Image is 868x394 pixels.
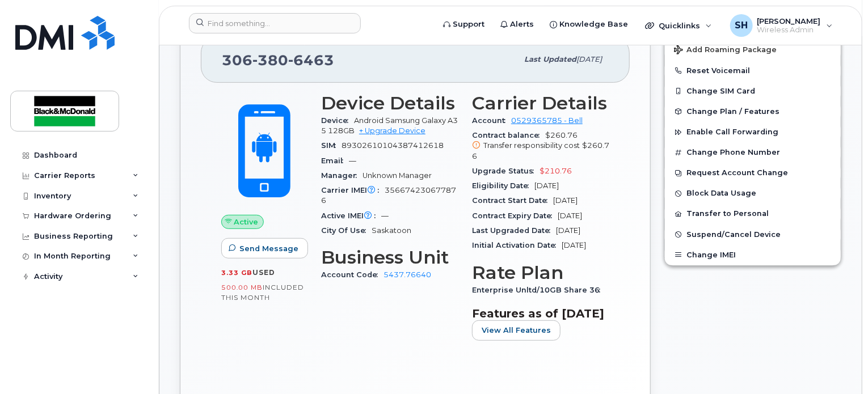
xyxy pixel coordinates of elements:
span: [DATE] [556,226,580,235]
span: Active IMEI [321,211,381,220]
span: [DATE] [558,211,582,220]
span: 3.33 GB [221,269,252,277]
span: Account [472,116,511,125]
span: Suspend/Cancel Device [686,230,781,239]
button: Reset Voicemail [665,61,841,81]
span: Support [453,19,484,30]
button: Add Roaming Package [665,37,841,61]
a: + Upgrade Device [359,126,425,135]
span: Add Roaming Package [674,45,777,56]
h3: Rate Plan [472,262,609,283]
span: Android Samsung Galaxy A35 128GB [321,116,458,135]
span: $210.76 [540,167,572,175]
a: Knowledge Base [542,13,636,36]
span: Email [321,156,349,165]
button: Request Account Change [665,163,841,183]
span: Change Plan / Features [686,107,779,116]
span: Initial Activation Date [472,241,562,249]
span: — [381,211,389,220]
a: Alerts [492,13,542,36]
button: Change Plan / Features [665,101,841,122]
span: 306 [222,52,334,69]
span: Carrier IMEI [321,186,385,194]
span: Contract balance [472,131,545,139]
span: Manager [321,171,363,180]
button: Change SIM Card [665,81,841,101]
span: $260.76 [472,141,609,160]
h3: Carrier Details [472,93,609,113]
input: Find something... [189,13,361,33]
span: Contract Expiry Date [472,211,558,220]
span: 380 [252,52,288,69]
span: 89302610104387412618 [342,141,444,150]
span: 356674230677876 [321,186,456,205]
span: [DATE] [534,181,559,190]
span: Device [321,116,354,125]
span: [DATE] [553,196,578,205]
button: Change IMEI [665,245,841,265]
span: Last updated [524,55,576,63]
span: [DATE] [562,241,586,249]
span: — [349,156,356,165]
span: Account Code [321,270,384,279]
span: SIM [321,141,342,150]
span: Knowledge Base [559,19,628,30]
a: 5437.76640 [384,270,431,279]
h3: Features as of [DATE] [472,307,609,320]
span: Enable Call Forwarding [686,128,778,137]
span: included this month [221,283,304,302]
span: Contract Start Date [472,196,553,205]
h3: Device Details [321,93,458,113]
span: Wireless Admin [757,26,821,35]
span: used [252,268,275,277]
div: Quicklinks [637,14,720,37]
span: 6463 [288,52,334,69]
span: View All Features [482,325,551,336]
span: Eligibility Date [472,181,534,190]
a: 0529365785 - Bell [511,116,583,125]
span: Transfer responsibility cost [483,141,580,150]
button: Send Message [221,238,308,259]
span: Send Message [239,243,298,254]
span: [PERSON_NAME] [757,16,821,26]
button: Suspend/Cancel Device [665,224,841,245]
span: Unknown Manager [363,171,432,180]
span: [DATE] [576,55,602,63]
span: $260.76 [472,131,609,162]
span: Last Upgraded Date [472,226,556,235]
span: Quicklinks [659,21,700,30]
h3: Business Unit [321,247,458,268]
span: Active [234,217,259,227]
div: Serena Hunter [722,14,841,37]
span: Enterprise Unltd/10GB Share 36 [472,286,606,294]
button: Transfer to Personal [665,204,841,224]
span: City Of Use [321,226,372,235]
button: Enable Call Forwarding [665,122,841,142]
button: Block Data Usage [665,183,841,204]
a: Support [435,13,492,36]
span: Upgrade Status [472,167,540,175]
button: View All Features [472,320,561,341]
button: Change Phone Number [665,142,841,163]
span: 500.00 MB [221,283,263,291]
span: SH [735,19,748,32]
span: Alerts [510,19,534,30]
span: Saskatoon [372,226,411,235]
